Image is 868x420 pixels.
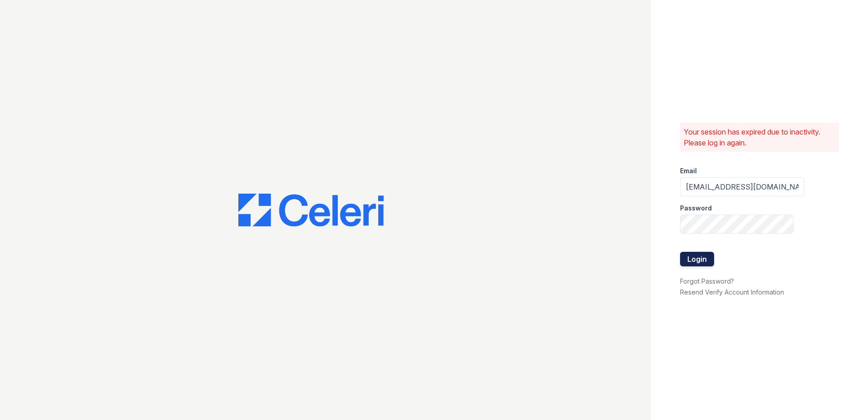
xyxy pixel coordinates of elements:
[680,204,712,213] label: Password
[680,252,714,266] button: Login
[680,166,697,175] label: Email
[238,194,384,226] img: CE_Logo_Blue-a8612792a0a2168367f1c8372b55b34899dd931a85d93a1a3d3e32e68fde9ad4.png
[680,277,734,285] a: Forgot Password?
[684,126,835,148] p: Your session has expired due to inactivity. Please log in again.
[680,288,784,296] a: Resend Verify Account Information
